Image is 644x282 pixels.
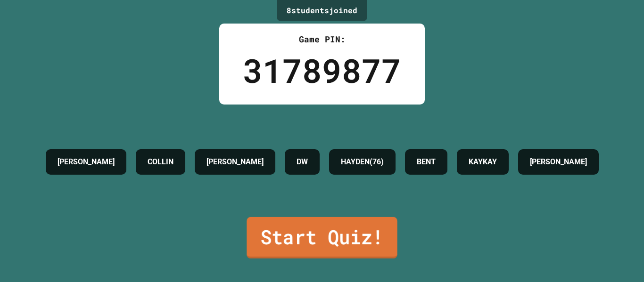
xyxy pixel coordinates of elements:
h4: [PERSON_NAME] [58,156,115,168]
h4: HAYDEN(76) [341,156,384,168]
h4: KAYKAY [469,156,497,168]
div: 31789877 [243,46,401,95]
div: Game PIN: [243,33,401,46]
h4: [PERSON_NAME] [530,156,587,168]
h4: DW [297,156,308,168]
a: Start Quiz! [247,217,397,258]
h4: [PERSON_NAME] [206,156,264,168]
h4: BENT [417,156,436,168]
h4: COLLIN [148,156,173,168]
